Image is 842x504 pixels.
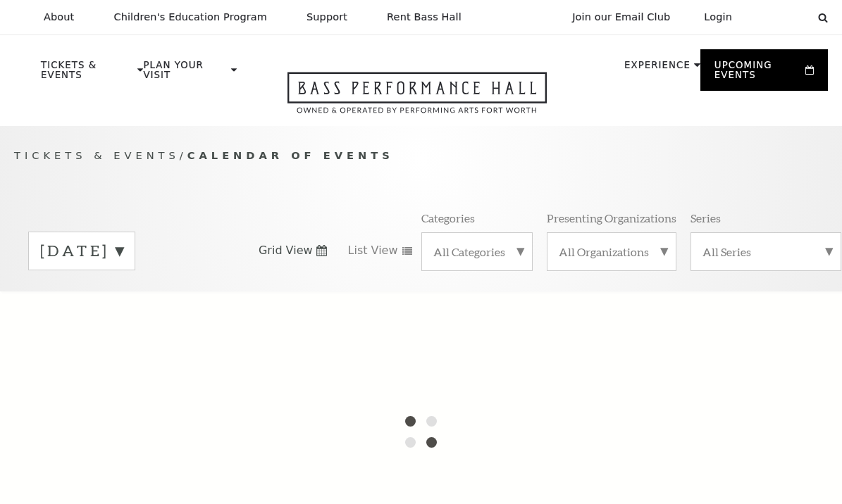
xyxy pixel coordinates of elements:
p: / [14,147,828,165]
p: Tickets & Events [41,61,134,87]
span: List View [348,243,398,258]
p: Rent Bass Hall [387,11,462,23]
p: Plan Your Visit [143,61,227,87]
p: About [44,11,74,23]
label: [DATE] [40,240,123,262]
span: Calendar of Events [187,149,394,161]
p: Upcoming Events [714,61,802,87]
label: All Series [702,244,829,259]
p: Children's Education Program [113,11,267,23]
p: Series [691,210,721,225]
p: Experience [624,61,691,77]
p: Categories [421,210,475,225]
label: All Categories [433,244,521,259]
p: Support [307,11,347,23]
select: Select: [755,11,805,24]
label: All Organizations [559,244,664,259]
span: Grid View [259,243,313,258]
span: Tickets & Events [14,149,180,161]
p: Presenting Organizations [547,210,676,225]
